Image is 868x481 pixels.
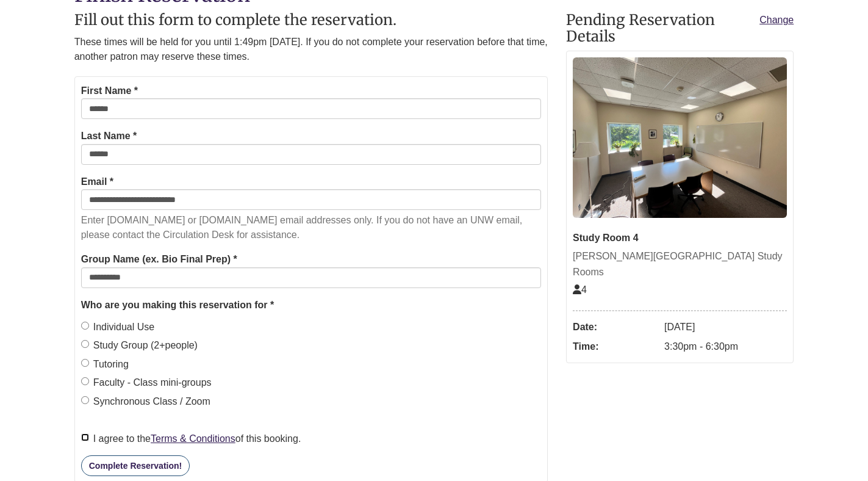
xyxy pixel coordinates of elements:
button: Complete Reservation! [81,455,190,476]
label: Tutoring [81,356,129,372]
label: Faculty - Class mini-groups [81,375,212,391]
div: [PERSON_NAME][GEOGRAPHIC_DATA] Study Rooms [573,248,787,280]
input: Individual Use [81,322,89,330]
p: Enter [DOMAIN_NAME] or [DOMAIN_NAME] email addresses only. If you do not have an UNW email, pleas... [81,213,541,242]
input: Synchronous Class / Zoom [81,396,89,404]
label: Study Group (2+people) [81,338,198,353]
p: These times will be held for you until 1:49pm [DATE]. If you do not complete your reservation bef... [74,35,548,64]
legend: Who are you making this reservation for * [81,297,541,313]
label: I agree to the of this booking. [81,431,301,447]
input: I agree to theTerms & Conditionsof this booking. [81,433,89,441]
input: Faculty - Class mini-groups [81,377,89,385]
span: The capacity of this space [573,284,587,295]
label: Individual Use [81,319,155,335]
label: Last Name * [81,128,137,144]
dt: Date: [573,317,658,337]
h2: Fill out this form to complete the reservation. [74,12,548,28]
dd: 3:30pm - 6:30pm [664,337,787,356]
label: Synchronous Class / Zoom [81,394,210,410]
a: Change [759,12,794,28]
img: Study Room 4 [573,57,787,218]
input: Tutoring [81,359,89,367]
dd: [DATE] [664,317,787,337]
label: Group Name (ex. Bio Final Prep) * [81,251,237,267]
label: Email * [81,174,113,190]
label: First Name * [81,83,138,99]
dt: Time: [573,337,658,356]
h2: Pending Reservation Details [566,12,794,45]
a: Terms & Conditions [151,433,235,444]
div: Study Room 4 [573,230,787,246]
input: Study Group (2+people) [81,340,89,348]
